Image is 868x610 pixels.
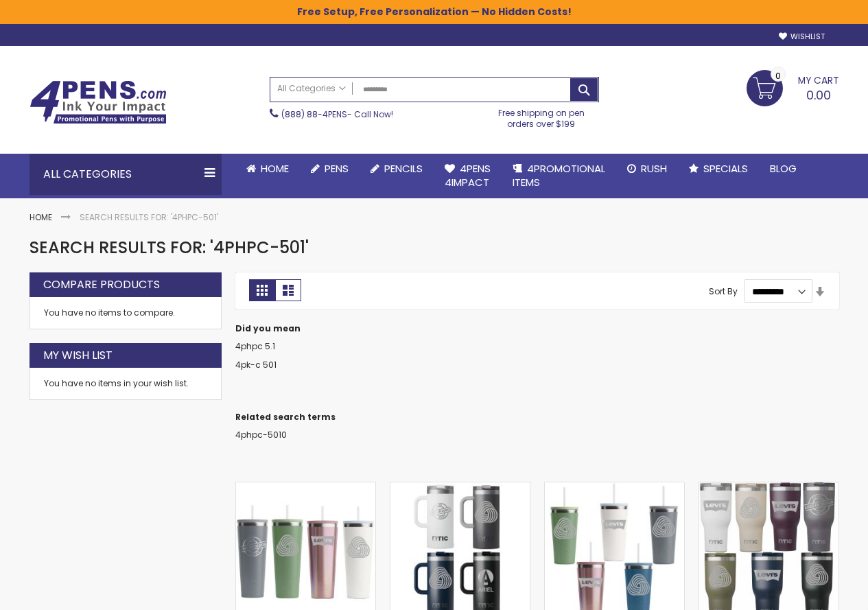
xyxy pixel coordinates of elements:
a: 20 Oz. RTIC® Everyday Premium Promotional Tumbler [545,482,684,493]
span: Blog [770,161,797,176]
a: 4Pens4impact [434,154,502,198]
img: 4Pens Custom Pens and Promotional Products [30,80,167,124]
span: 0 [775,69,781,82]
a: 4phpc 5.1 [235,340,275,352]
a: 4phpc-5010 [235,429,287,441]
strong: Compare Products [43,277,160,292]
span: 4PROMOTIONAL ITEMS [513,161,605,189]
span: Home [261,161,289,176]
span: Specials [703,161,748,176]
a: Pencils [360,154,434,184]
a: 0.00 0 [747,70,839,104]
a: Specials [678,154,759,184]
a: Pens [300,154,360,184]
span: Rush [641,161,667,176]
span: Search results for: '4PHPC-501' [30,236,309,259]
span: Pens [325,161,349,176]
span: 0.00 [806,86,831,104]
span: Pencils [384,161,423,176]
span: - Call Now! [281,108,393,120]
strong: My Wish List [43,348,113,363]
div: Free shipping on pen orders over $199 [484,102,599,130]
a: Blog [759,154,808,184]
span: All Categories [277,83,346,94]
dt: Related search terms [235,412,839,423]
a: Rush [616,154,678,184]
strong: Search results for: '4PHPC-501' [80,211,218,223]
dt: Did you mean [235,323,839,334]
a: 28 Oz. RTIC® Everyday Premium Promotional Tumbler [236,482,375,493]
strong: Grid [249,279,275,301]
a: Home [30,211,52,223]
span: 4Pens 4impact [445,161,491,189]
a: (888) 88-4PENS [281,108,347,120]
a: All Categories [270,78,353,100]
div: All Categories [30,154,222,195]
a: 4PROMOTIONALITEMS [502,154,616,198]
div: You have no items to compare. [30,297,222,329]
a: 40 Oz. RTIC® Essential Branded Tumbler [699,482,838,493]
a: Home [235,154,300,184]
a: Wishlist [779,32,825,42]
a: Customizable 16 Oz. RTIC® Road Trip Travel Mug [390,482,530,493]
a: 4pk-c 501 [235,359,277,371]
label: Sort By [709,285,738,297]
div: You have no items in your wish list. [44,378,207,389]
